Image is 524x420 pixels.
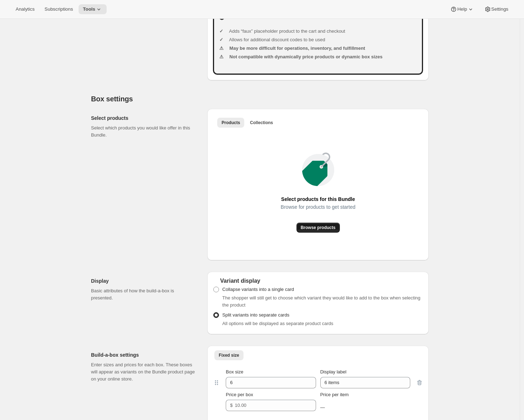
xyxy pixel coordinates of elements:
span: Split variants into separate cards [222,312,289,318]
button: Tools [79,4,107,14]
li: May be more difficult for operations, inventory, and fulfillment [228,45,417,52]
span: Analytics [16,6,34,12]
li: Allows for additional discount codes to be used [228,36,417,43]
p: Select which products you would like offer in this Bundle. [91,124,196,139]
span: Browse products [301,225,336,230]
input: 10.00 [235,400,305,411]
span: Tools [83,6,95,12]
span: The shopper will still get to choose which variant they would like to add to the box when selecti... [222,295,420,308]
span: Price per box [226,392,253,397]
span: $ [230,403,232,408]
span: Settings [491,6,508,12]
h2: Box settings [91,95,429,103]
h2: Build-a-box settings [91,351,196,358]
span: Products [221,120,240,126]
li: Not compatible with dynamically price products or dynamic box sizes [228,53,417,60]
div: Variant display [213,277,423,285]
span: Browse for products to get started [281,202,355,212]
input: Box size [226,377,305,388]
div: Price per item [320,391,410,398]
h2: Select products [91,115,196,122]
span: Collapse variants into a single card [222,287,294,292]
p: Enter sizes and prices for each box. These boxes will appear as variants on the Bundle product pa... [91,361,196,383]
h2: Display [91,277,196,285]
span: Collections [250,120,273,126]
button: Browse products [296,223,340,233]
span: Fixed size [219,352,239,358]
input: Display label [320,377,410,388]
button: Help [446,4,478,14]
button: Subscriptions [40,4,77,14]
span: Subscriptions [44,6,73,12]
li: Adds “faux” placeholder product to the cart and checkout [228,28,417,35]
span: Help [457,6,467,12]
span: Display label [320,369,347,374]
span: All options will be displayed as separate product cards [222,321,333,326]
span: Select products for this Bundle [281,194,355,204]
button: Settings [480,4,513,14]
p: Basic attributes of how the build-a-box is presented. [91,287,196,302]
span: Box size [226,369,243,374]
button: Analytics [11,4,39,14]
div: — [320,404,410,411]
